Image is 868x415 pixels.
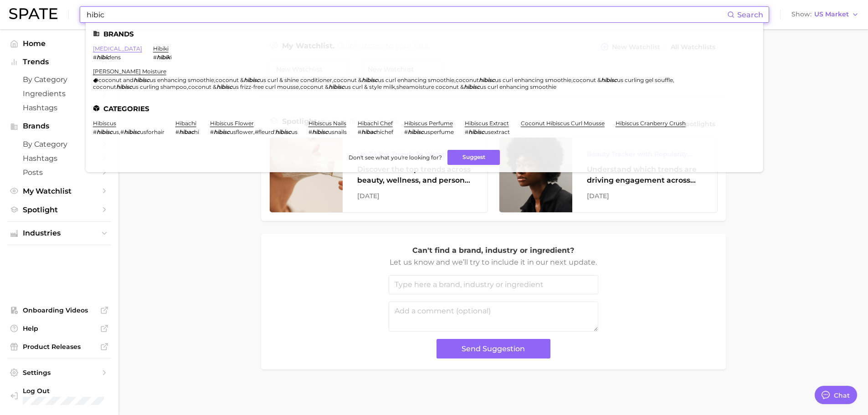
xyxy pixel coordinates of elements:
a: hibiscus extract [465,120,509,127]
span: coconut and [98,77,134,83]
span: coconut [93,83,116,90]
span: hi [194,128,199,135]
em: hibisc [362,77,378,83]
img: SPATE [9,8,57,19]
span: coconut & [300,83,329,90]
span: # [358,128,361,135]
em: hibisc [124,128,140,135]
span: Search [737,10,763,19]
em: hibisc [479,77,495,83]
span: us curling gel souffle [617,77,673,83]
span: Ingredients [23,89,96,98]
span: us curl & shine conditioner [260,77,332,83]
em: hibisc [116,83,132,90]
a: by Category [7,72,111,87]
span: us enhancing smoothie [149,77,214,83]
div: , [210,128,298,135]
em: hibac [179,128,194,135]
div: [DATE] [357,190,473,201]
em: hibik [157,54,170,61]
span: Settings [23,369,96,377]
span: Home [23,39,96,48]
span: # [404,128,408,135]
span: usnails [328,128,347,135]
p: Can't find a brand, industry or ingredient? [389,245,598,256]
a: [MEDICAL_DATA] [93,45,142,52]
span: # [465,128,468,135]
div: Discover the top trends across beauty, wellness, and personal care on TikTok [GEOGRAPHIC_DATA]. [357,164,473,186]
a: hibiscus perfume [404,120,453,127]
span: Show [791,12,812,17]
span: us [291,128,298,135]
a: Spotlight [7,203,111,217]
span: Brands [23,122,96,130]
em: hibisc [216,83,232,90]
button: Suggest [447,150,500,165]
button: Brands [7,119,111,133]
em: hibisc [468,128,484,135]
div: Understand which trends are driving engagement across platforms in the skin, hair, makeup, and fr... [587,164,703,186]
div: [DATE] [587,190,703,201]
span: My Watchlist [23,187,96,195]
a: Help [7,322,111,335]
a: hibachi [175,120,196,127]
a: coconut hibiscus curl mousse [521,120,605,127]
span: # [153,54,157,61]
a: My Watchlist [7,184,111,198]
span: coconut & [216,77,244,83]
span: i [170,54,172,61]
a: UK TikTok Trends To WatchDiscover the top trends across beauty, wellness, and personal care on Ti... [269,137,488,213]
span: Trends [23,58,96,66]
span: # [93,54,97,61]
span: us curl enhancing smoothie [480,83,556,90]
span: US Market [814,12,849,17]
a: Beauty Tracker with Popularity IndexUnderstand which trends are driving engagement across platfor... [499,137,718,213]
span: us curling shampoo [132,83,187,90]
button: Send Suggestion [437,339,550,359]
em: hibisc [408,128,424,135]
span: us curl & style milk [344,83,395,90]
em: hibic [97,54,110,61]
a: hibiscus cranberry crush [616,120,686,127]
span: coconut & [188,83,216,90]
div: , , , , , , , , [93,77,745,90]
span: #fleurd' [255,128,275,135]
span: Log Out [23,387,133,395]
input: Type here a brand, industry or ingredient [389,275,598,294]
span: by Category [23,140,96,149]
span: us curl enhancing smoothie [495,77,571,83]
button: Trends [7,55,111,69]
span: lens [110,54,121,61]
a: Ingredients [7,87,111,101]
em: hibac [361,128,376,135]
span: us curl enhancing smoothie [378,77,454,83]
a: by Category [7,137,111,151]
span: usforhair [140,128,164,135]
span: us frizz-free curl mousse [232,83,299,90]
em: hibisc [214,128,230,135]
li: Brands [93,30,756,38]
p: Let us know and we’ll try to include it in our next update. [389,256,598,268]
span: Help [23,324,96,333]
span: hichef [376,128,393,135]
em: hibisc [464,83,480,90]
span: usperfume [424,128,454,135]
span: sheamoisture coconut & [396,83,464,90]
a: Posts [7,165,111,179]
li: Categories [93,105,756,113]
span: coconut & [573,77,601,83]
span: usextract [484,128,510,135]
em: hibisc [134,77,149,83]
span: Don't see what you're looking for? [349,154,442,161]
span: # [93,128,97,135]
div: , [93,128,164,135]
a: hibachi chef [358,120,393,127]
span: Industries [23,229,96,237]
a: Log out. Currently logged in with e-mail zach.stewart@emersongroup.com. [7,384,111,408]
input: Search here for a brand, industry, or ingredient [86,7,727,22]
em: hibisc [601,77,617,83]
span: by Category [23,75,96,84]
a: [PERSON_NAME] moisture [93,68,166,75]
a: hibiscus [93,120,116,127]
span: coconut & [334,77,362,83]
